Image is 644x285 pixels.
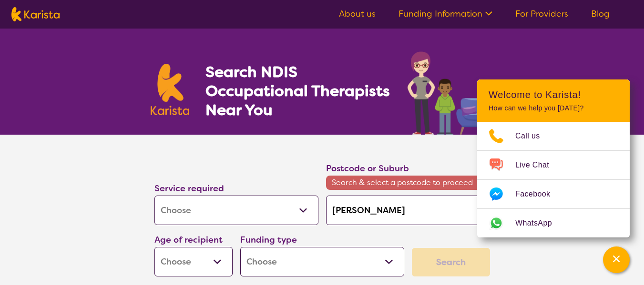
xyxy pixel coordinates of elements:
label: Postcode or Suburb [326,163,409,174]
div: Channel Menu [477,79,630,237]
a: Blog [591,8,610,20]
input: Type [326,196,490,225]
img: Karista logo [11,7,60,21]
label: Funding type [240,234,297,246]
span: Facebook [515,187,562,201]
ul: Choose channel [477,122,630,237]
button: Channel Menu [603,246,630,273]
a: Funding Information [399,8,492,20]
a: Web link opens in a new tab. [477,209,630,237]
span: Call us [515,129,552,143]
p: How can we help you [DATE]? [489,104,618,112]
img: Karista logo [151,64,190,115]
label: Age of recipient [154,234,223,246]
span: WhatsApp [515,216,563,230]
a: For Providers [515,8,568,20]
label: Service required [154,183,224,194]
a: About us [339,8,376,20]
h2: Welcome to Karista! [489,89,618,100]
h1: Search NDIS Occupational Therapists Near You [205,62,391,119]
span: Search & select a postcode to proceed [326,176,490,190]
span: Live Chat [515,158,561,172]
img: occupational-therapy [408,51,494,135]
